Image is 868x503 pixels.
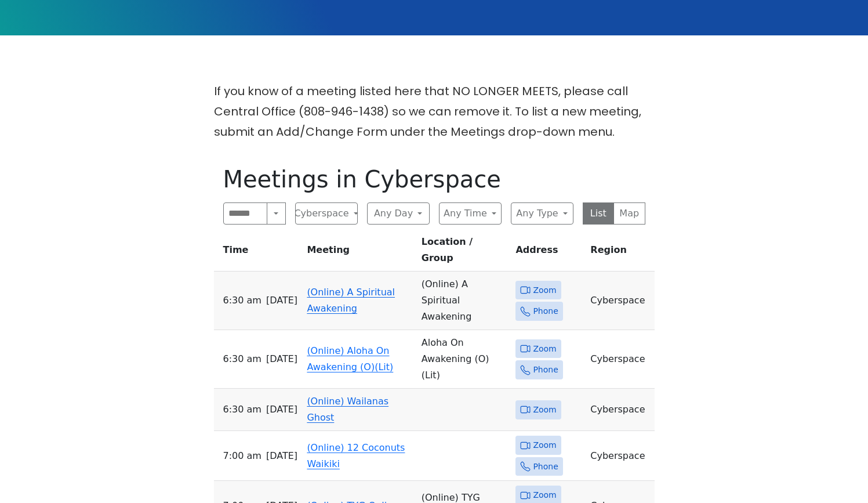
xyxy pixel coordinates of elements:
span: Phone [533,459,558,474]
td: Aloha On Awakening (O) (Lit) [417,330,511,389]
a: (Online) Wailanas Ghost [307,396,388,423]
td: Cyberspace [586,431,654,481]
span: Zoom [533,403,556,417]
span: [DATE] [266,448,297,464]
th: Address [511,234,586,272]
span: 6:30 AM [223,292,262,309]
th: Meeting [302,234,416,272]
span: Phone [533,304,558,319]
span: Phone [533,363,558,377]
input: Search [223,202,268,225]
td: Cyberspace [586,272,654,330]
a: (Online) A Spiritual Awakening [307,287,395,314]
p: If you know of a meeting listed here that NO LONGER MEETS, please call Central Office (808-946-14... [214,81,655,142]
button: Any Type [511,202,573,225]
span: 6:30 AM [223,401,262,418]
h1: Meetings in Cyberspace [223,165,645,193]
span: [DATE] [266,351,297,367]
button: List [583,202,615,225]
span: Zoom [533,283,556,298]
span: Zoom [533,438,556,453]
button: Search [267,202,285,225]
a: (Online) 12 Coconuts Waikiki [307,442,405,469]
span: Zoom [533,488,556,502]
span: 7:00 AM [223,448,262,464]
button: Any Time [439,202,502,225]
span: [DATE] [266,292,297,309]
span: Zoom [533,342,556,356]
td: (Online) A Spiritual Awakening [417,272,511,330]
th: Location / Group [417,234,511,272]
button: Map [613,202,645,225]
span: [DATE] [266,401,297,418]
span: 6:30 AM [223,351,262,367]
button: Any Day [367,202,430,225]
td: Cyberspace [586,330,654,389]
a: (Online) Aloha On Awakening (O)(Lit) [307,345,393,372]
th: Region [586,234,654,272]
button: Cyberspace [295,202,358,225]
th: Time [214,234,303,272]
td: Cyberspace [586,389,654,431]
